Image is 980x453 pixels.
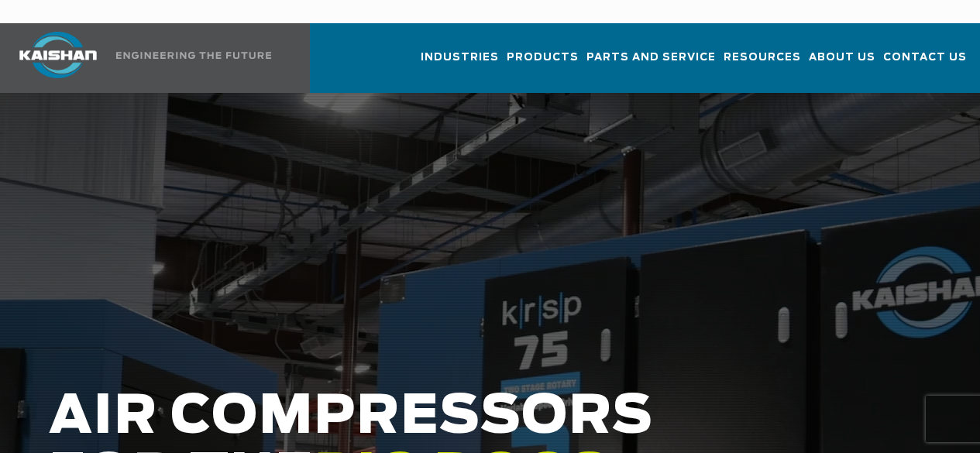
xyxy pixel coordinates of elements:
a: About Us [809,37,875,90]
span: Products [507,49,579,67]
span: About Us [809,49,875,67]
span: Industries [421,49,499,67]
a: Contact Us [883,37,967,90]
img: Engineering the future [116,52,271,59]
a: Resources [724,37,801,90]
a: Industries [421,37,499,90]
span: Contact Us [883,49,967,67]
span: Parts and Service [586,49,716,67]
span: Resources [724,49,801,67]
a: Products [507,37,579,90]
a: Parts and Service [586,37,716,90]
